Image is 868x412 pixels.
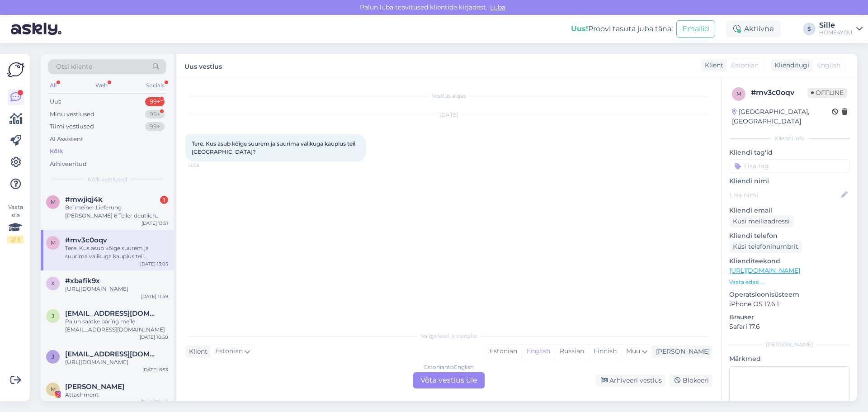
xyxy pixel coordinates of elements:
span: Estonian [215,346,243,356]
span: j [52,353,54,360]
p: Kliendi telefon [729,231,850,241]
div: # mv3c0oqv [751,87,807,98]
div: [DATE] 11:49 [141,293,168,300]
span: m [51,199,56,205]
span: j [52,313,54,319]
div: Arhiveeri vestlus [596,374,665,387]
p: Brauser [729,313,850,322]
div: AI Assistent [50,135,83,144]
div: HOME4YOU [819,29,853,36]
div: Klient [701,61,723,70]
span: Estonian [731,61,759,70]
p: iPhone OS 17.6.1 [729,299,850,309]
div: Klienditugi [771,61,809,70]
div: Uus [50,97,61,106]
span: Kõik vestlused [88,175,127,184]
b: Uus! [571,24,588,33]
div: Aktiivne [726,21,781,37]
div: Küsi meiliaadressi [729,215,793,227]
div: [PERSON_NAME] [652,347,710,356]
div: 1 [160,196,168,204]
img: Askly Logo [7,61,24,78]
span: #mwjiqj4k [65,195,103,204]
div: Socials [144,80,166,91]
div: [DATE] [185,111,712,119]
div: Arhiveeritud [50,160,87,169]
p: Operatsioonisüsteem [729,290,850,299]
div: Finnish [589,345,621,358]
input: Lisa tag [729,159,850,173]
div: Kliendi info [729,134,850,142]
span: Otsi kliente [56,62,92,71]
span: Muu [626,347,640,355]
p: Märkmed [729,354,850,364]
div: Vestlus algas [185,92,712,100]
span: m [736,90,741,97]
p: Kliendi tag'id [729,148,850,157]
div: Sille [819,22,853,29]
div: All [48,80,58,91]
span: m [51,239,56,246]
span: x [51,280,55,287]
div: [GEOGRAPHIC_DATA], [GEOGRAPHIC_DATA] [732,107,832,126]
label: Uus vestlus [184,59,222,71]
p: Vaata edasi ... [729,278,850,286]
div: Russian [555,345,589,358]
p: Kliendi email [729,206,850,215]
input: Lisa nimi [730,190,840,200]
div: S [803,23,816,35]
div: [URL][DOMAIN_NAME] [65,358,168,366]
div: Võta vestlus üle [413,372,485,388]
div: English [522,345,555,358]
div: [DATE] 13:51 [142,220,168,227]
span: M [51,386,56,393]
div: [DATE] 13:05 [140,260,168,267]
div: 99+ [145,122,165,131]
span: juljasmir@yandex.ru [65,350,159,358]
div: 2 / 3 [7,236,24,244]
span: Tere. Kus asub kõige suurem ja suurima valikuga kauplus teil [GEOGRAPHIC_DATA]? [192,140,357,155]
span: Offline [807,88,847,98]
div: Tiimi vestlused [50,122,94,131]
div: Proovi tasuta juba täna: [571,24,673,34]
div: Blokeeri [669,374,712,387]
div: Vaata siia [7,203,24,244]
span: Mari Klst [65,383,124,391]
div: Estonian [485,345,522,358]
div: Valige keel ja vastake [185,332,712,340]
p: Safari 17.6 [729,322,850,331]
div: Palun saatke päring meile [EMAIL_ADDRESS][DOMAIN_NAME] [65,317,168,334]
div: 99+ [145,110,165,119]
a: SilleHOME4YOU [819,22,863,36]
div: Klient [185,347,208,356]
div: [DATE] 0:42 [142,399,168,406]
div: [DATE] 8:53 [142,366,168,373]
div: Tere. Kus asub kõige suurem ja suurima valikuga kauplus teil [GEOGRAPHIC_DATA]? [65,244,168,260]
div: Kõik [50,147,63,156]
span: Luba [487,3,508,11]
span: #mv3c0oqv [65,236,107,244]
div: [URL][DOMAIN_NAME] [65,285,168,293]
p: Klienditeekond [729,256,850,266]
div: 99+ [145,97,165,106]
div: Attachment [65,391,168,399]
div: [DATE] 10:50 [140,334,168,341]
a: [URL][DOMAIN_NAME] [729,266,800,275]
div: Web [94,80,109,91]
div: Minu vestlused [50,110,94,119]
div: Bei meiner Lieferung [PERSON_NAME] 6 Teller deutlich sichtbare Fehler an der Oberfläche. [65,204,168,220]
div: [PERSON_NAME] [729,341,850,349]
div: Küsi telefoninumbrit [729,241,802,253]
span: juljasmir@yandex.ru [65,309,159,317]
span: English [817,61,840,70]
p: Kliendi nimi [729,176,850,186]
span: 13:05 [188,162,222,169]
div: Estonian to English [424,363,474,371]
button: Emailid [676,20,715,38]
span: #xbafik9x [65,277,100,285]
